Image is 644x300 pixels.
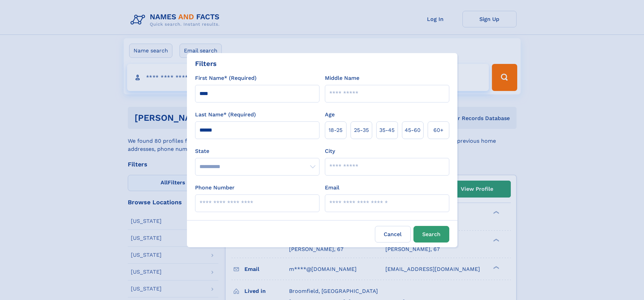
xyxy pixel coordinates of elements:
label: Phone Number [195,184,235,192]
span: 25‑35 [354,126,369,134]
label: Age [325,111,335,119]
span: 60+ [433,126,444,134]
label: Last Name* (Required) [195,111,256,119]
label: State [195,147,319,155]
label: Email [325,184,339,192]
span: 45‑60 [405,126,421,134]
button: Search [413,226,449,243]
label: Cancel [375,226,411,243]
label: City [325,147,335,155]
label: First Name* (Required) [195,74,257,82]
span: 35‑45 [379,126,395,134]
span: 18‑25 [329,126,342,134]
label: Middle Name [325,74,359,82]
div: Filters [195,59,217,69]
